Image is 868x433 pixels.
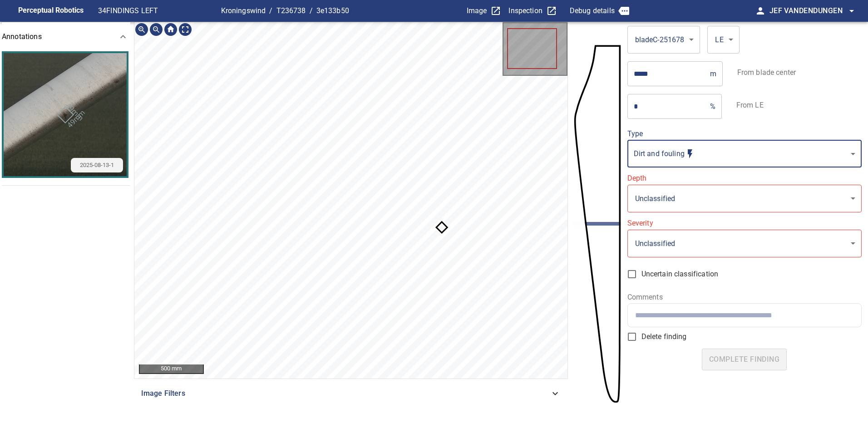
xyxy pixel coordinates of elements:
p: m [710,69,716,78]
p: Inspection [508,5,542,16]
div: Unclassified [634,238,847,249]
div: Zoom in [134,22,149,37]
div: Dirt and fouling [627,140,862,167]
label: Select this if you're unsure about the classification and it may need further review, reinspectio... [622,265,854,284]
div: bladeC-251678 [634,34,686,45]
button: 2025-08-13-1 [4,53,127,176]
a: Image [467,5,502,16]
div: Unclassified [634,193,847,204]
p: Debug details [570,5,615,16]
p: 34 FINDINGS LEFT [98,5,221,16]
p: Image [467,5,487,16]
div: Unclassified [627,229,862,257]
span: / [269,5,272,16]
span: Uncertain classification [641,269,719,280]
span: / [310,5,313,16]
label: Severity [627,220,862,227]
button: Jef Vandendungen [766,2,857,20]
span: arrow_drop_down [846,5,857,16]
div: LE [714,34,725,45]
p: Annotations [2,31,42,42]
span: Image Filters [141,388,550,399]
label: Depth [627,175,862,182]
a: Inspection [508,5,557,16]
div: Image Filters [134,383,568,404]
div: Toggle full page [178,22,192,37]
label: From blade center [737,69,796,76]
div: Annotations [2,22,132,51]
div: LE [707,25,739,54]
a: T236738 [276,6,306,15]
label: Comments [627,294,862,301]
span: Delete finding [641,331,687,342]
div: Go home [163,22,178,37]
span: 2025-08-13-1 [74,161,119,170]
p: % [710,102,715,111]
a: 3e133b50 [316,6,349,15]
div: Unclassified [627,184,862,212]
p: Kroningswind [221,5,266,16]
div: Matches with suggested type [634,148,847,159]
label: From LE [736,102,764,109]
span: Jef Vandendungen [769,5,857,17]
span: person [755,5,766,16]
figcaption: Perceptual Robotics [18,4,84,18]
div: Please select a valid value [627,220,862,257]
div: Please select a valid value [627,175,862,212]
div: Zoom out [149,22,163,37]
img: Cropped image of finding key Kroningswind/T236738/3e133b50-7dd1-11f0-8db3-eb59bf6bde44. Inspectio... [4,53,127,176]
div: bladeC-251678 [627,25,700,54]
label: Type [627,130,862,138]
